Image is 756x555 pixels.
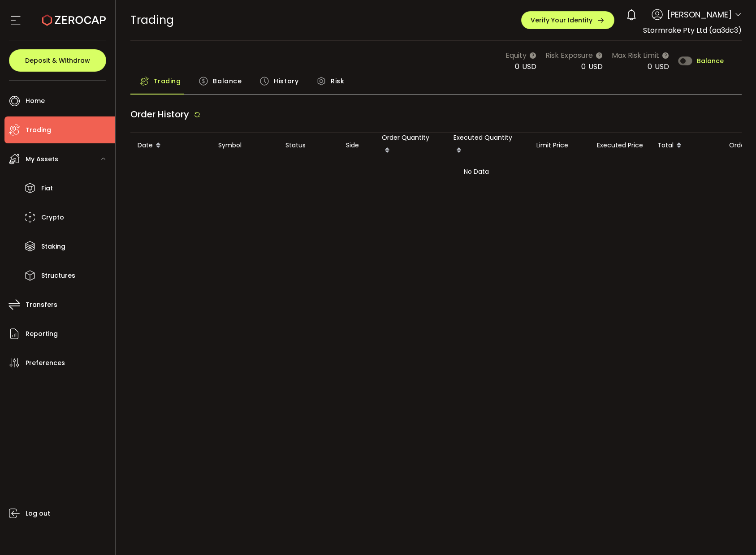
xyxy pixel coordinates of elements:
[213,72,242,90] span: Balance
[522,61,536,72] span: USD
[26,327,58,340] span: Reporting
[545,50,593,61] span: Risk Exposure
[667,9,732,21] span: [PERSON_NAME]
[130,108,189,120] span: Order History
[375,133,446,158] div: Order Quantity
[339,140,375,151] div: Side
[655,61,669,72] span: USD
[581,61,586,72] span: 0
[648,61,652,72] span: 0
[9,49,106,72] button: Deposit & Withdraw
[41,240,65,253] span: Staking
[274,72,298,90] span: History
[529,140,590,151] div: Limit Price
[154,72,181,90] span: Trading
[650,138,722,153] div: Total
[531,17,592,23] span: Verify Your Identity
[521,11,614,29] button: Verify Your Identity
[590,140,650,151] div: Executed Price
[515,61,519,72] span: 0
[26,124,51,137] span: Trading
[130,12,174,28] span: Trading
[612,50,659,61] span: Max Risk Limit
[26,153,58,166] span: My Assets
[26,507,50,520] span: Log out
[41,269,75,282] span: Structures
[446,133,529,158] div: Executed Quantity
[41,211,64,224] span: Crypto
[41,182,53,195] span: Fiat
[26,357,65,370] span: Preferences
[278,140,339,151] div: Status
[130,138,211,153] div: Date
[26,95,45,108] span: Home
[643,25,742,35] span: Stormrake Pty Ltd (aa3dc3)
[331,72,344,90] span: Risk
[26,298,57,311] span: Transfers
[697,58,724,64] span: Balance
[25,57,90,64] span: Deposit & Withdraw
[211,140,278,151] div: Symbol
[505,50,527,61] span: Equity
[588,61,603,72] span: USD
